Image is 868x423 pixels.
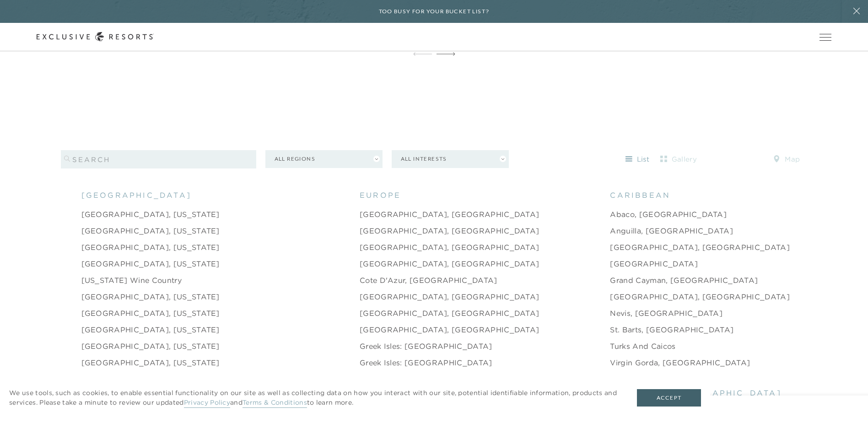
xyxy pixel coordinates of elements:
button: list [617,152,658,167]
button: Open navigation [819,34,831,40]
a: Grand Cayman, [GEOGRAPHIC_DATA] [610,275,758,286]
a: Virgin Gorda, [GEOGRAPHIC_DATA] [610,357,750,368]
span: europe [360,190,401,201]
a: Nevis, [GEOGRAPHIC_DATA] [610,308,722,319]
a: [GEOGRAPHIC_DATA], [GEOGRAPHIC_DATA] [360,308,539,319]
a: [GEOGRAPHIC_DATA], [GEOGRAPHIC_DATA] [610,242,790,253]
a: [GEOGRAPHIC_DATA], [US_STATE] [81,357,220,368]
a: [GEOGRAPHIC_DATA], [US_STATE] [81,324,220,335]
a: [GEOGRAPHIC_DATA], [GEOGRAPHIC_DATA] [360,209,539,220]
a: Abaco, [GEOGRAPHIC_DATA] [610,209,727,220]
a: [GEOGRAPHIC_DATA], [US_STATE] [81,225,220,236]
a: [GEOGRAPHIC_DATA], [GEOGRAPHIC_DATA] [360,291,539,302]
span: [GEOGRAPHIC_DATA] [81,190,191,201]
a: [GEOGRAPHIC_DATA], [GEOGRAPHIC_DATA] [360,258,539,269]
input: search [61,150,256,168]
span: caribbean [610,190,670,201]
a: Turks and Caicos [610,341,675,352]
button: All Interests [392,150,509,168]
a: Terms & Conditions [243,398,307,408]
a: [GEOGRAPHIC_DATA], [GEOGRAPHIC_DATA] [360,324,539,335]
a: [GEOGRAPHIC_DATA], [GEOGRAPHIC_DATA] [610,291,790,302]
a: Greek Isles: [GEOGRAPHIC_DATA] [360,357,492,368]
a: Cote d'Azur, [GEOGRAPHIC_DATA] [360,275,497,286]
a: Privacy Policy [184,398,230,408]
button: All Regions [265,150,383,168]
a: [GEOGRAPHIC_DATA] [610,258,697,269]
a: Greek Isles: [GEOGRAPHIC_DATA] [360,341,492,352]
a: [GEOGRAPHIC_DATA], [US_STATE] [81,258,220,269]
a: [GEOGRAPHIC_DATA], [GEOGRAPHIC_DATA] [360,225,539,236]
h6: Too busy for your bucket list? [379,7,490,16]
p: We use tools, such as cookies, to enable essential functionality on our site as well as collectin... [9,388,619,407]
a: [GEOGRAPHIC_DATA], [US_STATE] [81,291,220,302]
a: [GEOGRAPHIC_DATA], [US_STATE] [81,308,220,319]
a: St. Barts, [GEOGRAPHIC_DATA] [610,324,733,335]
a: [GEOGRAPHIC_DATA], [GEOGRAPHIC_DATA] [360,242,539,253]
a: [US_STATE] Wine Country [81,275,182,286]
a: Anguilla, [GEOGRAPHIC_DATA] [610,225,733,236]
a: [GEOGRAPHIC_DATA], [US_STATE] [81,341,220,352]
a: [GEOGRAPHIC_DATA], [US_STATE] [81,242,220,253]
button: gallery [658,152,699,167]
button: Accept [637,389,701,407]
button: map [766,152,807,167]
a: [GEOGRAPHIC_DATA], [US_STATE] [81,209,220,220]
